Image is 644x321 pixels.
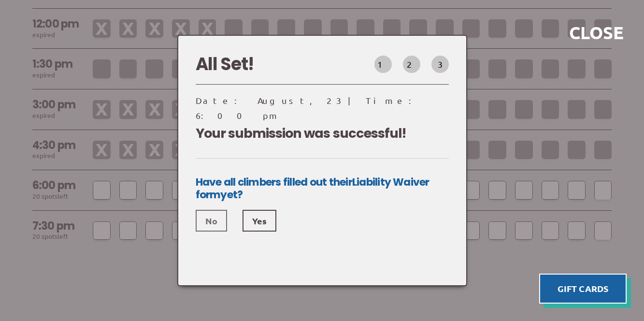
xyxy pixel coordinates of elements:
[431,56,449,73] button: 3
[196,95,425,120] span: | Time: 6:00 pm
[403,56,420,73] button: 2
[566,17,627,48] button: Close
[243,210,276,232] a: Yes
[196,53,254,76] h3: All Set!
[196,176,449,201] h2: Have all climbers filled out their yet?
[374,56,392,73] button: 1
[196,175,429,202] a: Liability Waiver form
[196,210,227,232] a: No
[196,95,341,105] span: Date: August, 23
[196,126,449,141] h1: Your submission was successful!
